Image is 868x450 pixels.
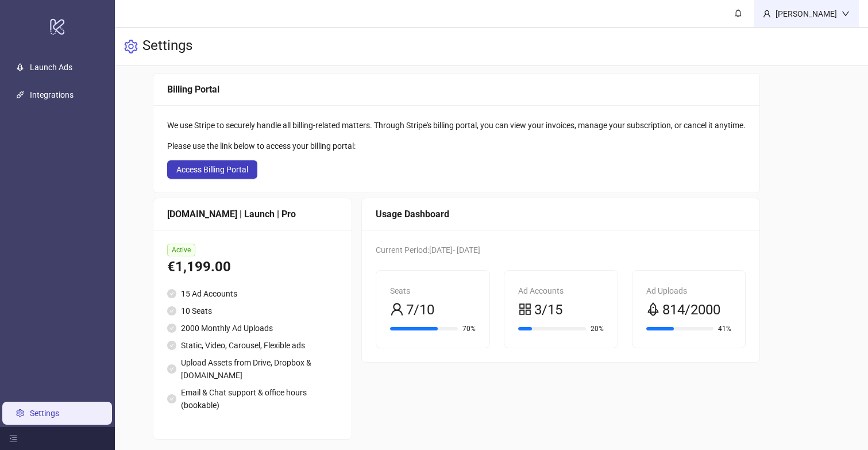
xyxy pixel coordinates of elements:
a: Integrations [30,90,74,99]
span: menu-fold [9,434,17,443]
a: Launch Ads [30,63,72,72]
span: 41% [718,325,731,332]
span: Active [167,244,195,256]
li: Upload Assets from Drive, Dropbox & [DOMAIN_NAME] [167,356,338,382]
div: Billing Portal [167,82,746,97]
span: user [390,302,404,316]
h3: Settings [142,37,192,56]
span: rocket [646,302,660,316]
li: 10 Seats [167,305,338,317]
span: check-circle [167,394,176,403]
div: [DOMAIN_NAME] | Launch | Pro [167,207,338,221]
li: Static, Video, Carousel, Flexible ads [167,339,338,352]
span: down [842,10,850,18]
div: [PERSON_NAME] [771,7,842,20]
div: We use Stripe to securely handle all billing-related matters. Through Stripe's billing portal, yo... [167,119,746,132]
li: 15 Ad Accounts [167,287,338,300]
span: appstore [518,302,532,316]
span: 7/10 [406,299,434,321]
div: Ad Accounts [518,284,604,297]
div: €1,199.00 [167,256,338,278]
div: Usage Dashboard [376,207,746,221]
span: setting [124,40,138,53]
button: Access Billing Portal [167,160,257,179]
span: Current Period: [DATE] - [DATE] [376,245,480,255]
li: 2000 Monthly Ad Uploads [167,322,338,334]
span: check-circle [167,324,176,333]
span: check-circle [167,289,176,298]
span: 20% [591,325,604,332]
span: 3/15 [534,299,562,321]
span: 70% [462,325,476,332]
span: check-circle [167,364,176,374]
li: Email & Chat support & office hours (bookable) [167,386,338,411]
a: Settings [30,409,59,418]
span: check-circle [167,306,176,316]
div: Seats [390,284,476,297]
span: user [763,10,771,18]
span: bell [734,9,742,17]
span: check-circle [167,341,176,350]
span: 814/2000 [662,299,720,321]
span: Access Billing Portal [176,165,248,174]
div: Please use the link below to access your billing portal: [167,140,746,152]
div: Ad Uploads [646,284,732,297]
